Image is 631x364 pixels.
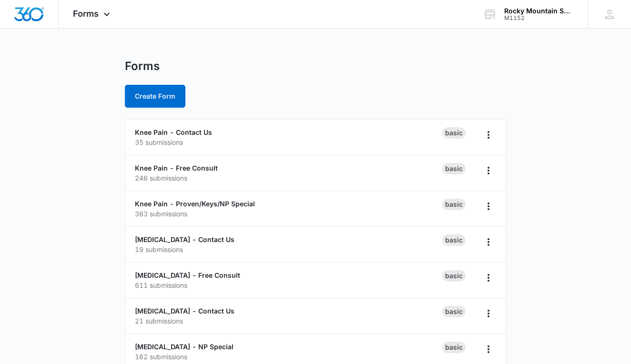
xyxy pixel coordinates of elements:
a: [MEDICAL_DATA] - Contact Us [135,307,234,315]
button: Overflow Menu [481,163,496,178]
div: Basic [442,270,466,282]
a: Knee Pain - Contact Us [135,128,212,136]
button: Overflow Menu [481,234,496,250]
div: account name [504,7,574,15]
p: 19 submissions [135,244,442,254]
p: 611 submissions [135,280,442,290]
button: Create Form [125,85,185,108]
button: Overflow Menu [481,127,496,142]
h1: Forms [125,59,160,73]
div: Basic [442,199,466,210]
p: 246 submissions [135,173,442,183]
p: 363 submissions [135,209,442,219]
button: Overflow Menu [481,342,496,357]
div: Basic [442,234,466,246]
a: Knee Pain - Free Consult [135,164,218,172]
button: Overflow Menu [481,306,496,321]
p: 162 submissions [135,352,442,362]
button: Overflow Menu [481,199,496,214]
a: Knee Pain - Proven/Keys/NP Special [135,200,255,208]
div: Basic [442,163,466,174]
div: Basic [442,306,466,317]
a: [MEDICAL_DATA] - NP Special [135,343,234,351]
button: Overflow Menu [481,270,496,285]
p: 35 submissions [135,137,442,147]
p: 21 submissions [135,316,442,326]
div: account id [504,15,574,21]
div: Basic [442,127,466,139]
div: Basic [442,342,466,353]
a: [MEDICAL_DATA] - Free Consult [135,271,240,279]
span: Forms [73,9,99,19]
a: [MEDICAL_DATA] - Contact Us [135,235,234,243]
